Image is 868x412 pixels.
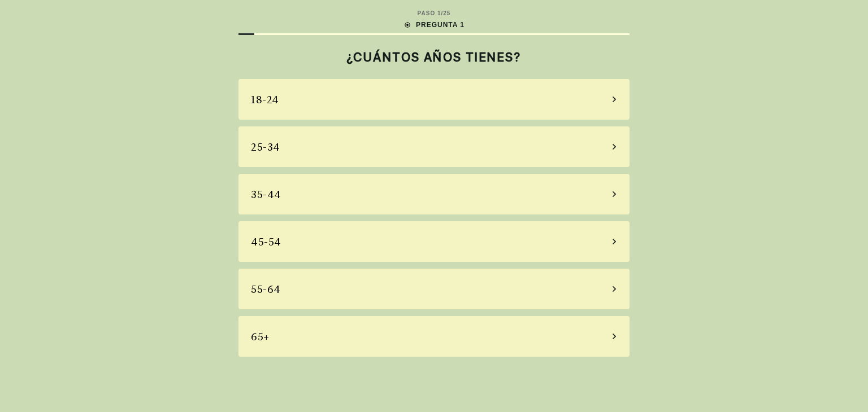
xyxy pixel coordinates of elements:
div: 25-34 [251,139,280,155]
div: PREGUNTA 1 [403,20,465,30]
div: 35-44 [251,187,281,202]
div: 18-24 [251,92,279,107]
div: PASO 1 / 25 [418,9,451,17]
div: 45-54 [251,234,281,249]
div: 55-64 [251,282,281,297]
h2: ¿CUÁNTOS AÑOS TIENES? [238,50,630,64]
div: 65+ [251,329,270,344]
